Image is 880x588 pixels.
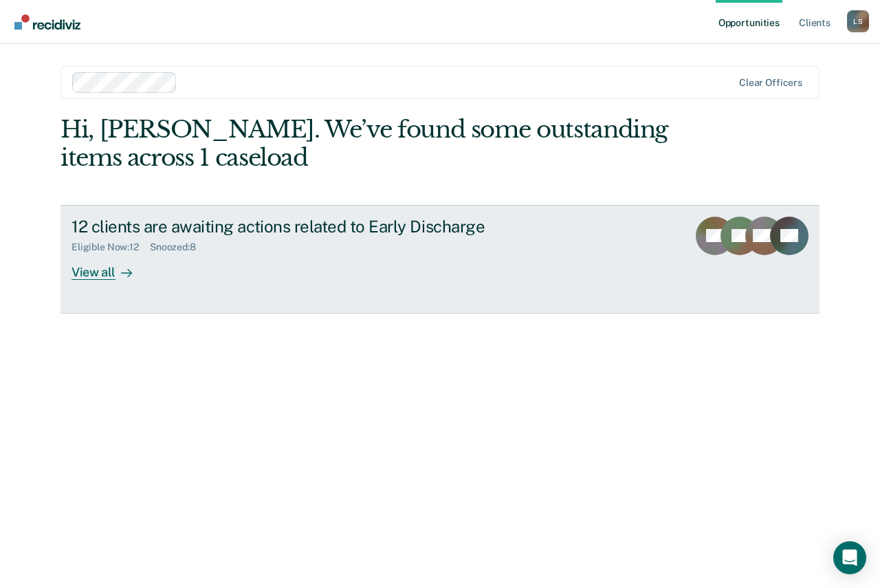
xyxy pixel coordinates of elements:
div: Open Intercom Messenger [833,541,866,574]
div: Eligible Now : 12 [71,241,150,253]
div: Clear officers [739,77,802,89]
div: L S [847,10,869,32]
div: 12 clients are awaiting actions related to Early Discharge [71,217,554,237]
div: Hi, [PERSON_NAME]. We’ve found some outstanding items across 1 caseload [60,116,668,172]
img: Recidiviz [14,14,80,30]
div: Snoozed : 8 [150,241,207,253]
a: 12 clients are awaiting actions related to Early DischargeEligible Now:12Snoozed:8View all [60,205,819,314]
button: Profile dropdown button [847,10,869,32]
div: View all [71,253,148,280]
